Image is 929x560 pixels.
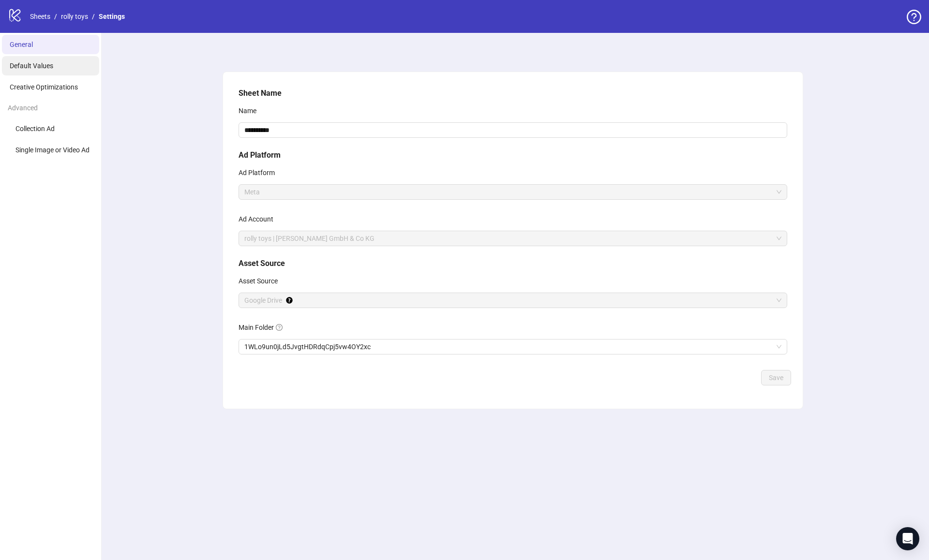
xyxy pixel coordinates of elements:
[896,527,919,550] div: Open Intercom Messenger
[239,103,263,118] label: Name
[92,11,95,22] li: /
[276,324,283,331] span: question-circle
[239,88,787,99] h5: Sheet Name
[28,11,52,22] a: Sheets
[239,149,787,161] h5: Ad Platform
[239,320,289,335] label: Main Folder
[239,122,787,138] input: Name
[244,339,781,354] span: 1WLo9un0jLd5JvgtHDRdqCpj5vw4OY2xc
[907,10,921,24] span: question-circle
[97,11,127,22] a: Settings
[239,165,281,180] label: Ad Platform
[239,211,280,227] label: Ad Account
[239,258,787,269] h5: Asset Source
[244,293,781,308] span: Google Drive
[10,41,33,48] span: General
[10,62,53,70] span: Default Values
[285,296,294,305] div: Tooltip anchor
[244,231,781,246] span: rolly toys | Franz Schneider GmbH & Co KG
[15,125,55,133] span: Collection Ad
[10,83,78,91] span: Creative Optimizations
[59,11,90,22] a: rolly toys
[244,185,781,199] span: Meta
[54,11,57,22] li: /
[239,273,284,289] label: Asset Source
[761,370,791,385] button: Save
[15,146,90,154] span: Single Image or Video Ad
